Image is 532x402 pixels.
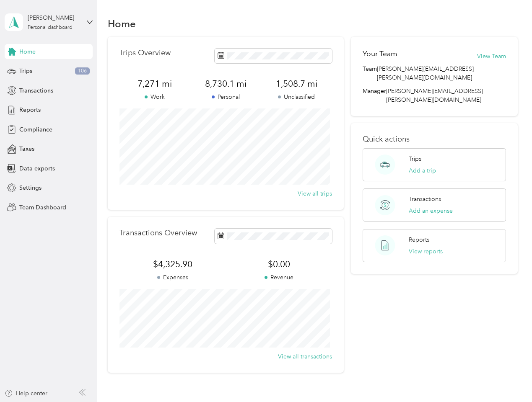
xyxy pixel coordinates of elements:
p: Unclassified [261,93,332,101]
p: Quick actions [363,135,506,144]
p: Trips [409,155,421,163]
button: View Team [477,52,506,61]
span: $0.00 [226,258,332,270]
button: View reports [409,247,443,256]
span: Home [19,47,36,56]
p: Transactions [409,195,441,204]
p: Expenses [119,273,226,282]
span: Data exports [19,164,55,173]
button: Add a trip [409,166,436,175]
h2: Your Team [363,49,397,59]
span: 7,271 mi [119,78,190,90]
span: 106 [75,67,90,75]
h1: Home [108,19,136,28]
span: 8,730.1 mi [190,78,261,90]
span: Trips [19,67,32,75]
p: Trips Overview [119,49,171,57]
span: Compliance [19,125,52,134]
p: Personal [190,93,261,101]
span: [PERSON_NAME][EMAIL_ADDRESS][PERSON_NAME][DOMAIN_NAME] [377,64,506,82]
button: View all trips [298,189,332,198]
div: Personal dashboard [28,25,73,30]
span: Settings [19,183,42,192]
span: Reports [19,106,41,114]
p: Transactions Overview [119,229,197,237]
div: [PERSON_NAME] [28,13,80,22]
button: View all transactions [278,352,332,361]
span: Taxes [19,144,34,153]
span: Team [363,64,377,82]
span: Manager [363,87,386,104]
button: Add an expense [409,206,453,215]
span: 1,508.7 mi [261,78,332,90]
p: Work [119,93,190,101]
span: Team Dashboard [19,203,66,212]
span: Transactions [19,86,53,95]
span: [PERSON_NAME][EMAIL_ADDRESS][PERSON_NAME][DOMAIN_NAME] [386,88,483,103]
p: Reports [409,235,429,244]
p: Revenue [226,273,332,282]
button: Help center [5,389,47,398]
iframe: Everlance-gr Chat Button Frame [485,355,532,402]
span: $4,325.90 [119,258,226,270]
